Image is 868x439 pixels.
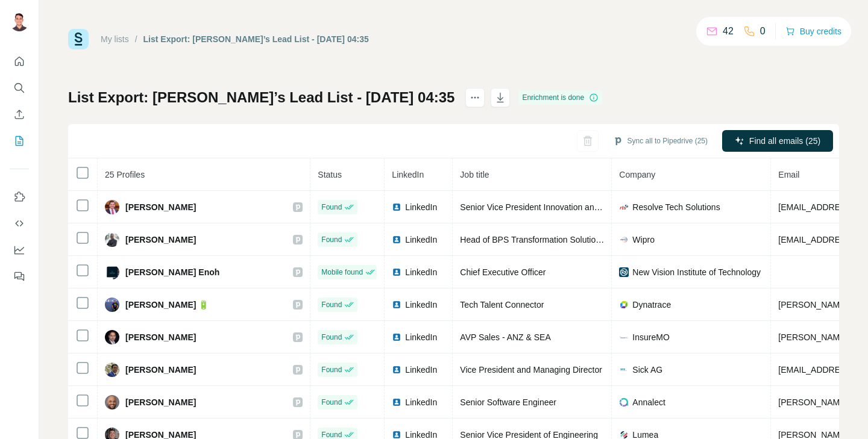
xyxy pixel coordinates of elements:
[105,265,119,279] img: Avatar
[392,332,401,342] img: LinkedIn logo
[405,396,437,408] span: LinkedIn
[321,202,342,213] span: Found
[632,364,662,376] span: Sick AG
[10,12,29,31] img: Avatar
[143,33,369,45] div: List Export: [PERSON_NAME]’s Lead List - [DATE] 04:35
[125,234,196,246] span: [PERSON_NAME]
[125,331,196,343] span: [PERSON_NAME]
[68,88,454,107] h1: List Export: [PERSON_NAME]’s Lead List - [DATE] 04:35
[749,135,820,147] span: Find all emails (25)
[619,170,655,179] span: Company
[321,397,342,408] span: Found
[778,170,799,179] span: Email
[105,297,119,312] img: Avatar
[460,267,546,277] span: Chief Executive Officer
[632,201,720,213] span: Resolve Tech Solutions
[619,300,629,310] img: company-logo
[318,170,342,179] span: Status
[460,202,683,212] span: Senior Vice President Innovation and Digital Transformation
[632,331,669,343] span: InsureMO
[10,130,29,152] button: My lists
[619,202,629,212] img: company-logo
[605,132,716,150] button: Sync all to Pipedrive (25)
[392,267,401,277] img: LinkedIn logo
[105,395,119,409] img: Avatar
[460,397,556,407] span: Senior Software Engineer
[760,24,766,39] p: 0
[619,267,629,277] img: company-logo
[392,365,401,375] img: LinkedIn logo
[460,332,550,342] span: AVP Sales - ANZ & SEA
[518,90,602,105] div: Enrichment is done
[722,130,833,152] button: Find all emails (25)
[619,397,629,407] img: company-logo
[10,104,29,125] button: Enrich CSV
[135,33,137,45] li: /
[460,235,718,244] span: Head of BPS Transformation Solutions - Wipro Americas (A1 and A2)
[125,266,219,278] span: [PERSON_NAME] Enoh
[392,170,424,179] span: LinkedIn
[392,300,401,310] img: LinkedIn logo
[632,396,665,408] span: Annalect
[321,299,342,310] span: Found
[101,34,129,44] a: My lists
[405,201,437,213] span: LinkedIn
[105,330,119,344] img: Avatar
[105,200,119,214] img: Avatar
[10,239,29,261] button: Dashboard
[10,77,29,99] button: Search
[460,300,544,310] span: Tech Talent Connector
[10,266,29,287] button: Feedback
[10,213,29,234] button: Use Surfe API
[619,332,629,342] img: company-logo
[321,234,342,245] span: Found
[619,365,629,375] img: company-logo
[723,24,734,39] p: 42
[405,299,437,311] span: LinkedIn
[105,363,119,377] img: Avatar
[619,235,629,244] img: company-logo
[460,365,602,375] span: Vice President and Managing Director
[125,299,209,311] span: [PERSON_NAME] 🔋
[321,267,363,278] span: Mobile found
[785,23,841,40] button: Buy credits
[392,235,401,244] img: LinkedIn logo
[405,234,437,246] span: LinkedIn
[632,234,655,246] span: Wipro
[105,232,119,247] img: Avatar
[10,186,29,208] button: Use Surfe on LinkedIn
[321,332,342,343] span: Found
[321,364,342,375] span: Found
[125,201,196,213] span: [PERSON_NAME]
[68,29,89,49] img: Surfe Logo
[405,266,437,278] span: LinkedIn
[125,364,196,376] span: [PERSON_NAME]
[405,331,437,343] span: LinkedIn
[632,266,761,278] span: New Vision Institute of Technology
[10,51,29,72] button: Quick start
[392,397,401,407] img: LinkedIn logo
[460,170,489,179] span: Job title
[125,396,196,408] span: [PERSON_NAME]
[392,202,401,212] img: LinkedIn logo
[405,364,437,376] span: LinkedIn
[105,170,145,179] span: 25 Profiles
[465,88,485,107] button: actions
[632,299,671,311] span: Dynatrace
